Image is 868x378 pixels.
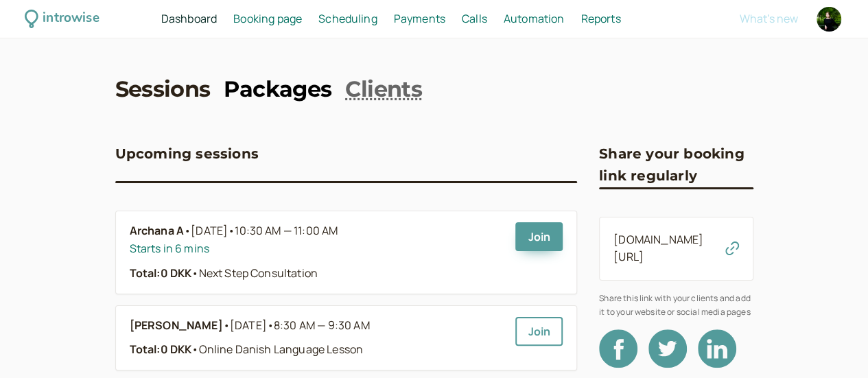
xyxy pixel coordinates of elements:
[115,143,259,165] h3: Upcoming sessions
[130,342,192,357] strong: Total: 0 DKK
[394,11,445,26] span: Payments
[161,10,217,28] a: Dashboard
[274,318,370,333] span: 8:30 AM — 9:30 AM
[504,10,565,28] a: Automation
[318,10,377,28] a: Scheduling
[504,11,565,26] span: Automation
[462,10,487,28] a: Calls
[267,318,274,333] span: •
[580,11,620,26] span: Reports
[228,223,235,238] span: •
[394,10,445,28] a: Payments
[224,74,331,105] a: Packages
[462,11,487,26] span: Calls
[191,265,198,281] span: •
[25,8,99,29] a: introwise
[191,342,363,357] span: Online Danish Language Lesson
[740,11,798,26] span: What's new
[230,317,370,335] span: [DATE]
[599,292,753,318] span: Share this link with your clients and add it to your website or social media pages
[191,265,318,281] span: Next Step Consultation
[191,342,198,357] span: •
[613,232,703,265] a: [DOMAIN_NAME][URL]
[515,222,563,251] a: Join
[130,240,505,258] div: Starts in 6 mins
[130,222,184,240] b: Archana A
[799,312,868,378] iframe: Chat Widget
[130,317,223,335] b: [PERSON_NAME]
[115,74,211,105] a: Sessions
[233,11,302,26] span: Booking page
[814,5,843,34] a: Account
[580,10,620,28] a: Reports
[235,223,338,238] span: 10:30 AM — 11:00 AM
[191,222,338,240] span: [DATE]
[43,8,99,29] div: introwise
[130,222,505,283] a: Archana A•[DATE]•10:30 AM — 11:00 AMStarts in 6 minsTotal:0 DKK•Next Step Consultation
[184,222,191,240] span: •
[130,265,192,281] strong: Total: 0 DKK
[740,12,798,25] button: What's new
[345,74,422,105] a: Clients
[161,11,217,26] span: Dashboard
[599,143,753,187] h3: Share your booking link regularly
[130,317,505,359] a: [PERSON_NAME]•[DATE]•8:30 AM — 9:30 AMTotal:0 DKK•Online Danish Language Lesson
[233,10,302,28] a: Booking page
[223,317,230,335] span: •
[515,317,563,346] a: Join
[318,11,377,26] span: Scheduling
